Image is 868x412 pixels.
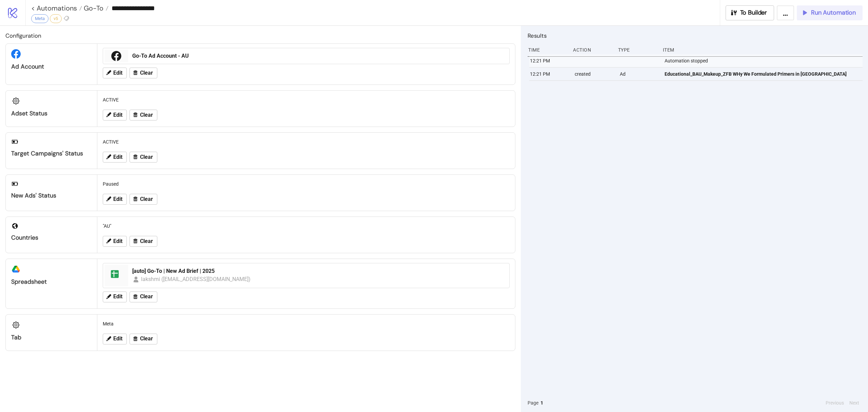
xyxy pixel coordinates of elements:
[140,336,153,342] span: Clear
[726,5,774,20] button: To Builder
[82,5,108,12] a: Go-To
[140,112,153,118] span: Clear
[572,43,612,56] div: Action
[113,294,122,300] span: Edit
[11,110,92,117] div: Adset Status
[113,336,122,342] span: Edit
[662,43,863,56] div: Item
[100,220,512,232] div: "AU"
[528,31,863,40] h2: Results
[103,110,127,120] button: Edit
[31,5,82,12] a: < Automations
[140,70,153,76] span: Clear
[140,294,153,300] span: Clear
[103,292,127,302] button: Edit
[538,399,545,407] button: 1
[5,31,515,40] h2: Configuration
[100,93,512,106] div: ACTIVE
[665,70,847,78] span: Educational_BAU_Makeup_ZFB WHy We Formulated Primers in [GEOGRAPHIC_DATA]
[82,4,103,13] span: Go-To
[11,63,92,71] div: Ad Account
[11,192,92,200] div: New Ads' Status
[847,399,861,407] button: Next
[528,399,538,407] span: Page
[528,43,568,56] div: Time
[617,43,657,56] div: Type
[103,152,127,163] button: Edit
[113,154,122,160] span: Edit
[130,292,157,302] button: Clear
[132,52,505,60] div: Go-To Ad Account - AU
[113,238,122,244] span: Edit
[113,70,122,76] span: Edit
[103,194,127,205] button: Edit
[113,112,122,118] span: Edit
[100,135,512,148] div: ACTIVE
[140,238,153,244] span: Clear
[140,154,153,160] span: Clear
[100,317,512,330] div: Meta
[11,278,92,286] div: Spreadsheet
[103,68,127,78] button: Edit
[574,68,614,80] div: created
[11,334,92,341] div: Tab
[140,196,153,202] span: Clear
[824,399,846,407] button: Previous
[103,236,127,247] button: Edit
[11,234,92,242] div: Countries
[619,68,659,80] div: Ad
[50,14,62,23] div: v5
[130,152,157,163] button: Clear
[130,334,157,344] button: Clear
[100,177,512,190] div: Paused
[113,196,122,202] span: Edit
[130,236,157,247] button: Clear
[529,54,569,67] div: 12:21 PM
[529,68,569,80] div: 12:21 PM
[132,267,505,275] div: [auto] Go-To | New Ad Brief | 2025
[740,9,767,17] span: To Builder
[797,5,863,20] button: Run Automation
[777,5,794,20] button: ...
[103,334,127,344] button: Edit
[11,150,92,157] div: Target Campaigns' Status
[141,275,251,283] div: lakshmi ([EMAIL_ADDRESS][DOMAIN_NAME])
[665,68,860,80] a: Educational_BAU_Makeup_ZFB WHy We Formulated Primers in [GEOGRAPHIC_DATA]
[130,194,157,205] button: Clear
[130,68,157,78] button: Clear
[811,9,856,17] span: Run Automation
[31,14,48,23] div: Meta
[664,54,864,67] div: Automation stopped
[130,110,157,120] button: Clear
